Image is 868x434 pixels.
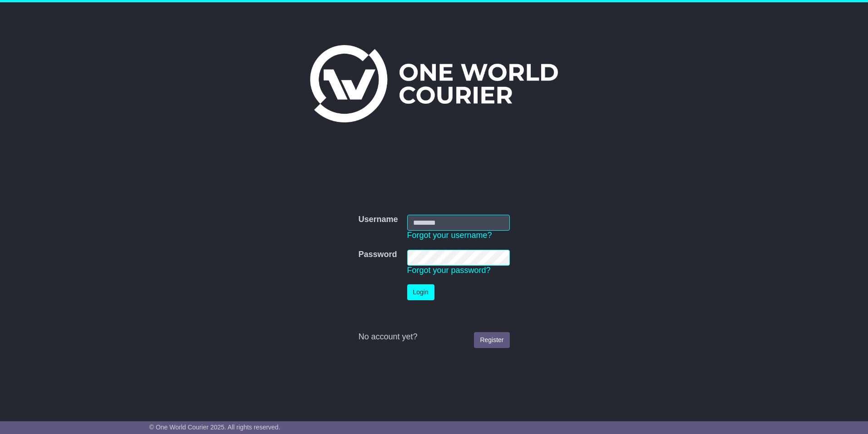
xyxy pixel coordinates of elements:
label: Password [358,250,397,260]
a: Forgot your username? [407,231,492,240]
a: Register [474,332,509,348]
a: Forgot your password? [407,266,491,275]
img: One World [310,45,558,122]
div: No account yet? [358,332,509,342]
span: © One World Courier 2025. All rights reserved. [149,424,281,431]
button: Login [407,284,434,300]
label: Username [358,215,398,225]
